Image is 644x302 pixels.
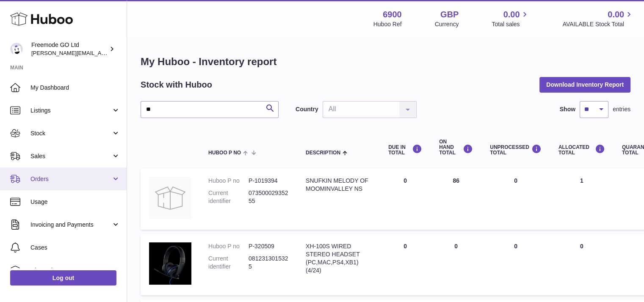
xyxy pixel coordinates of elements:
span: 0.00 [503,9,520,20]
span: Total sales [492,20,529,28]
img: product image [149,242,191,285]
div: Huboo Ref [373,20,402,28]
span: Usage [30,198,120,206]
span: Sales [30,152,111,160]
span: Channels [30,266,120,275]
span: 0.00 [608,9,624,20]
td: 1 [550,168,614,230]
dt: Current identifier [208,189,249,205]
div: Freemode GO Ltd [31,41,108,57]
dt: Huboo P no [208,177,249,185]
dt: Current identifier [208,255,249,271]
span: Listings [30,107,111,115]
div: UNPROCESSED Total [490,144,542,156]
div: DUE IN TOTAL [388,144,422,156]
img: product image [149,177,191,219]
td: 0 [380,234,431,295]
dd: P-1019394 [249,177,289,185]
td: 0 [380,168,431,230]
a: 0.00 Total sales [492,9,529,28]
a: 0.00 AVAILABLE Stock Total [562,9,634,28]
span: AVAILABLE Stock Total [562,20,634,28]
label: Show [560,105,575,113]
span: Invoicing and Payments [30,221,111,229]
span: Orders [30,175,111,183]
div: XH-100S WIRED STEREO HEADSET (PC,MAC,PS4,XB1) (4/24) [306,242,371,275]
span: My Dashboard [30,84,120,92]
img: lenka.smikniarova@gioteck.com [10,43,23,55]
button: Download Inventory Report [539,77,630,92]
td: 0 [481,168,550,230]
dd: 0812313015325 [249,255,289,271]
span: Huboo P no [208,150,241,156]
label: Country [296,105,318,113]
strong: GBP [440,9,459,20]
strong: 6900 [383,9,402,20]
span: [PERSON_NAME][EMAIL_ADDRESS][DOMAIN_NAME] [31,49,170,56]
dt: Huboo P no [208,242,249,250]
td: 0 [481,234,550,295]
div: Currency [435,20,459,28]
td: 86 [431,168,481,230]
span: entries [613,105,630,113]
h1: My Huboo - Inventory report [141,55,630,69]
span: Cases [30,244,120,252]
dd: 07350002935255 [249,189,289,205]
td: 0 [550,234,614,295]
span: Description [306,150,340,156]
div: ALLOCATED Total [558,144,605,156]
div: SNUFKIN MELODY OF MOOMINVALLEY NS [306,177,371,193]
div: ON HAND Total [439,139,473,156]
span: Stock [30,129,111,137]
dd: P-320509 [249,242,289,250]
h2: Stock with Huboo [141,79,212,91]
a: Log out [10,270,116,286]
td: 0 [431,234,481,295]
